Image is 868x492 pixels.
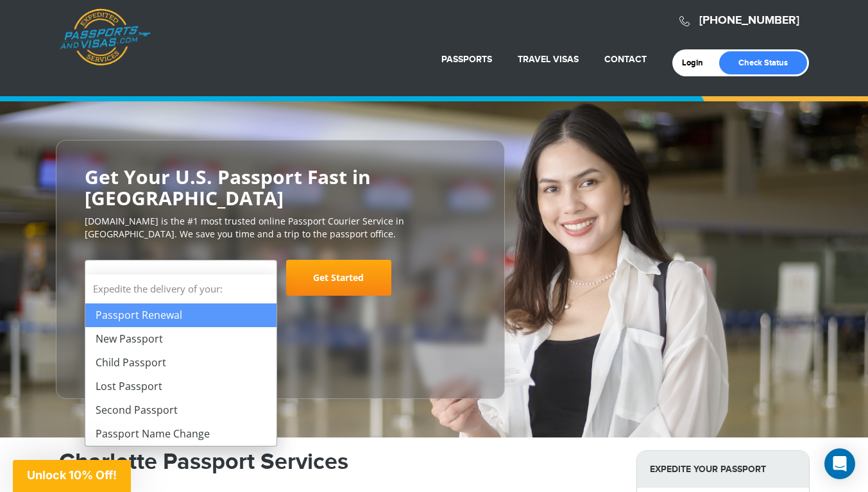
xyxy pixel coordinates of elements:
[27,468,117,482] span: Unlock 10% Off!
[85,351,277,375] li: Child Passport
[682,58,712,68] a: Login
[518,54,579,65] a: Travel Visas
[95,265,264,301] span: Select Your Service
[719,51,807,74] a: Check Status
[85,398,277,422] li: Second Passport
[286,260,391,296] a: Get Started
[85,422,277,446] li: Passport Name Change
[441,54,492,65] a: Passports
[59,450,617,473] h1: Charlotte Passport Services
[60,8,151,66] a: Passports & [DOMAIN_NAME]
[85,302,476,315] span: Starting at $199 + government fees
[85,275,277,446] li: Expedite the delivery of your:
[13,460,131,492] div: Unlock 10% Off!
[85,275,277,303] strong: Expedite the delivery of your:
[637,451,809,488] strong: Expedite Your Passport
[95,271,198,286] span: Select Your Service
[85,260,277,296] span: Select Your Service
[699,13,799,28] a: [PHONE_NUMBER]
[85,327,277,351] li: New Passport
[85,375,277,398] li: Lost Passport
[85,303,277,327] li: Passport Renewal
[85,215,476,241] p: [DOMAIN_NAME] is the #1 most trusted online Passport Courier Service in [GEOGRAPHIC_DATA]. We sav...
[604,54,647,65] a: Contact
[85,166,476,208] h2: Get Your U.S. Passport Fast in [GEOGRAPHIC_DATA]
[824,448,855,479] div: Open Intercom Messenger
